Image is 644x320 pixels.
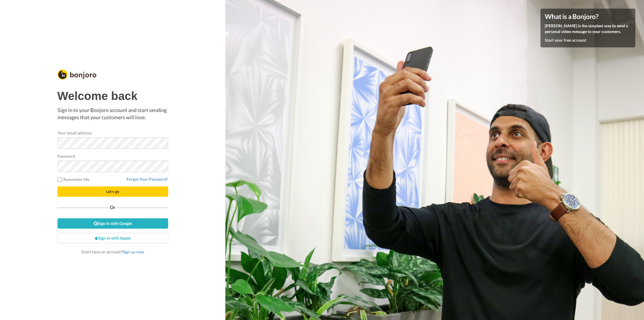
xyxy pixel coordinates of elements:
label: Your email address [57,130,92,136]
a: Sign up now [122,249,144,254]
span: Don’t have an account? [81,249,144,254]
a: Sign in with Apple [57,233,168,243]
a: Forgot Your Password? [126,177,168,182]
p: Sign in to your Bonjoro account and start sending messages that your customers will love. [57,107,168,121]
label: Password [57,153,75,159]
p: [PERSON_NAME] is the simplest way to send a personal video message to your customers. [545,23,631,34]
a: Sign in with Google [57,218,168,229]
h4: What is a Bonjoro? [545,13,631,20]
span: Let's go [106,189,119,194]
span: Or [109,205,117,209]
h1: Welcome back [57,90,168,102]
label: Remember Me [57,176,90,182]
button: Let's go [57,186,168,197]
a: Start your free account [545,38,586,43]
input: Remember Me [57,177,62,182]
